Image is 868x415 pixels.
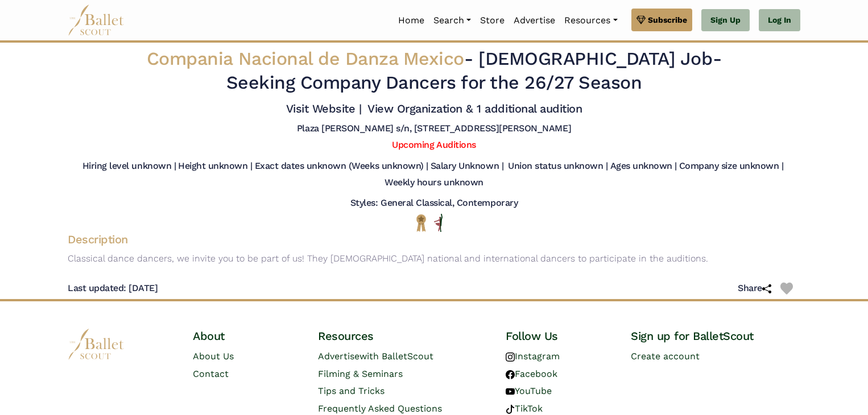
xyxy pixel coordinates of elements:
[701,9,750,32] a: Sign Up
[318,351,433,362] a: Advertisewith BalletScout
[385,177,483,189] h5: Weekly hours unknown
[506,370,515,379] img: facebook logo
[82,160,176,172] h5: Hiring level unknown |
[648,14,687,26] span: Subscribe
[780,283,793,295] img: Heart
[59,251,809,266] p: Classical dance dancers, we invite you to be part of us! They [DEMOGRAPHIC_DATA] national and int...
[508,160,607,172] h5: Union status unknown |
[759,9,800,32] a: Log In
[193,368,229,379] a: Contact
[68,283,158,294] h5: Last updated: [DATE]
[429,9,476,32] a: Search
[431,160,503,172] h5: Salary Unknown |
[68,329,125,360] img: logo
[506,352,515,362] img: instagram logo
[414,214,428,231] img: National
[679,160,783,172] h5: Company size unknown |
[130,47,738,94] h2: - - Seeking Company Dancers for the 26/27 Season
[509,9,560,32] a: Advertise
[147,48,464,69] span: Compania Nacional de Danza Mexico
[434,214,443,232] img: All
[193,329,300,343] h4: About
[318,403,442,414] a: Frequently Asked Questions
[476,9,509,32] a: Store
[193,351,234,362] a: About Us
[506,351,560,362] a: Instagram
[560,9,622,32] a: Resources
[506,403,543,414] a: TikTok
[506,368,557,379] a: Facebook
[392,139,476,150] a: Upcoming Auditions
[318,329,487,343] h4: Resources
[318,368,403,379] a: Filming & Seminars
[359,351,433,362] span: with BalletScout
[394,9,429,32] a: Home
[506,405,515,414] img: tiktok logo
[631,329,800,343] h4: Sign up for BalletScout
[631,351,700,362] a: Create account
[297,123,571,135] h5: Plaza [PERSON_NAME] s/n, [STREET_ADDRESS][PERSON_NAME]
[506,387,515,396] img: youtube logo
[286,102,362,115] a: Visit Website |
[610,160,677,172] h5: Ages unknown |
[178,160,252,172] h5: Height unknown |
[367,102,582,115] a: View Organization & 1 additional audition
[506,385,552,396] a: YouTube
[506,329,613,343] h4: Follow Us
[318,385,385,396] a: Tips and Tricks
[59,232,809,247] h4: Description
[636,14,646,26] img: gem.svg
[738,283,780,294] h5: Share
[478,48,712,69] span: [DEMOGRAPHIC_DATA] Job
[350,197,518,209] h5: Styles: General Classical, Contemporary
[631,9,692,31] a: Subscribe
[255,160,428,172] h5: Exact dates unknown (Weeks unknown) |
